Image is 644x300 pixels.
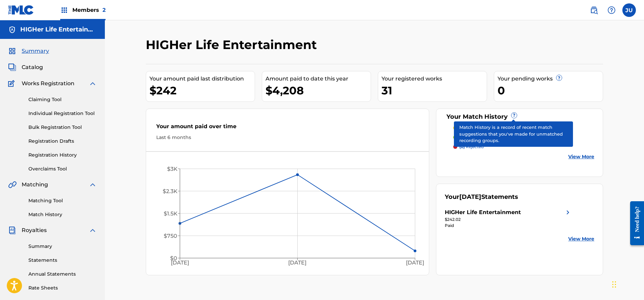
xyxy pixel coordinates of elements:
span: Catalog [22,63,43,71]
img: expand [89,226,97,234]
img: Matching [8,181,17,189]
div: Drag [612,274,616,295]
img: MLC Logo [8,5,34,15]
a: HIGHer Life Entertainmentright chevron icon$242.02Paid [445,208,572,229]
a: View More [568,235,594,243]
span: (3) [459,135,464,140]
a: Overclaims Tool [28,165,97,172]
a: CatalogCatalog [8,63,43,71]
tspan: $0 [170,255,177,261]
iframe: Chat Widget [610,268,644,300]
div: HIGHer Life Entertainment [445,208,521,216]
span: [DATE] [459,193,481,201]
img: Works Registration [8,79,17,88]
a: (17) submitted [453,125,595,131]
a: (0) rejected [453,144,595,150]
p: accepted [459,134,485,140]
tspan: [DATE] [406,260,424,266]
a: SummarySummary [8,47,49,55]
div: Your Statements [445,192,518,202]
a: View More [568,153,594,160]
span: (17) [459,125,466,130]
span: Summary [22,47,49,55]
iframe: Resource Center [625,195,644,251]
span: 2 [102,7,106,13]
p: submitted [459,125,489,131]
img: Accounts [8,26,16,34]
a: Rate Sheets [28,284,97,292]
h5: HIGHer Life Entertainment [20,26,97,33]
tspan: [DATE] [289,260,307,266]
a: Individual Registration Tool [28,110,97,117]
img: Royalties [8,226,16,234]
a: Summary [28,243,97,250]
a: Match History [28,211,97,218]
span: ? [511,113,517,118]
div: $4,208 [266,83,371,98]
img: expand [89,181,97,189]
div: $242 [149,83,255,98]
div: Amount paid to date this year [266,75,371,83]
span: (0) [459,144,465,149]
a: Matching Tool [28,197,97,204]
div: 31 [382,83,487,98]
a: Statements [28,257,97,264]
img: expand [89,79,97,88]
tspan: $750 [164,233,177,239]
span: Works Registration [22,79,74,88]
tspan: $1.5K [164,210,178,217]
div: 0 [498,83,603,98]
img: Summary [8,47,16,55]
a: Registration Drafts [28,138,97,145]
div: Your amount paid over time [156,122,419,134]
div: User Menu [622,3,636,17]
a: Public Search [587,3,601,17]
img: Top Rightsholders [60,6,68,14]
div: Last 6 months [156,134,419,141]
div: Your registered works [382,75,487,83]
div: Your pending works [498,75,603,83]
p: rejected [459,144,484,150]
a: Annual Statements [28,271,97,278]
img: help [607,6,616,14]
tspan: $3K [167,166,178,172]
span: Royalties [22,226,47,234]
a: Claiming Tool [28,96,97,103]
span: Members [72,6,106,14]
a: Registration History [28,152,97,159]
div: Paid [445,223,572,229]
img: Catalog [8,63,16,71]
span: ? [556,75,562,80]
div: Help [605,3,618,17]
div: Your amount paid last distribution [149,75,255,83]
a: Bulk Registration Tool [28,124,97,131]
div: $242.02 [445,216,572,223]
h2: HIGHer Life Entertainment [146,37,320,52]
tspan: $2.3K [163,188,178,194]
div: Your Match History [445,112,595,121]
img: search [590,6,598,14]
img: right chevron icon [564,208,572,216]
span: Matching [22,181,48,189]
a: (3) accepted [453,134,595,140]
tspan: [DATE] [171,260,189,266]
